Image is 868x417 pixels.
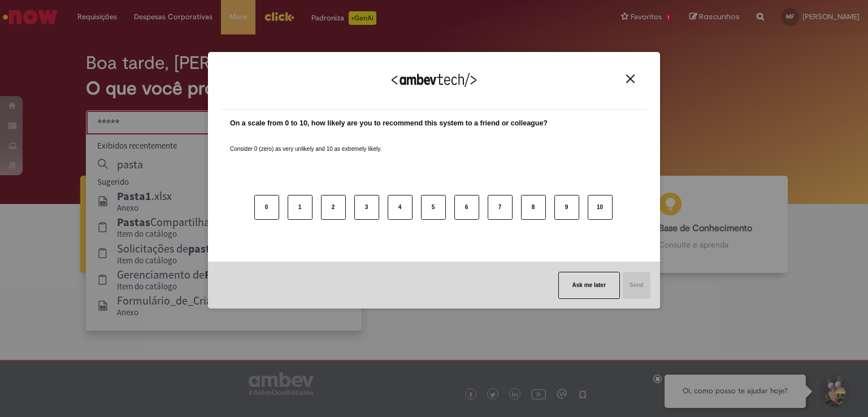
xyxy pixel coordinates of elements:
button: 6 [454,195,479,220]
label: On a scale from 0 to 10, how likely are you to recommend this system to a friend or colleague? [230,118,548,129]
button: 9 [554,195,579,220]
button: Close [623,74,638,84]
img: Close [626,75,635,83]
button: 10 [588,195,613,220]
button: 5 [421,195,446,220]
button: Ask me later [558,272,620,299]
label: Consider 0 (zero) as very unlikely and 10 as extremely likely. [230,132,381,153]
button: 1 [288,195,313,220]
button: 8 [521,195,546,220]
button: 7 [488,195,513,220]
button: 4 [388,195,413,220]
button: 2 [321,195,346,220]
button: 3 [354,195,379,220]
button: 0 [254,195,279,220]
img: Logo Ambevtech [392,73,476,87]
